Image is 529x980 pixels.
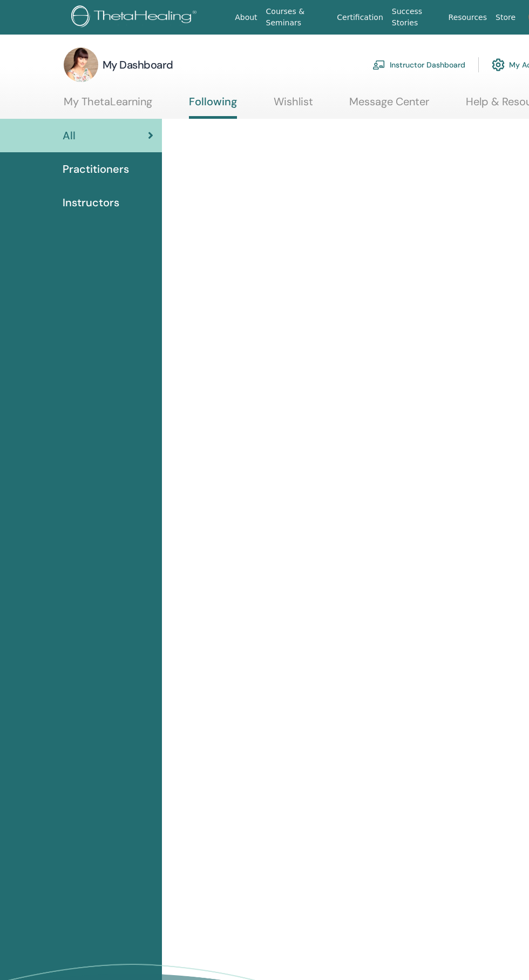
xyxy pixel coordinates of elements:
[64,48,98,82] img: default.jpg
[262,2,333,33] a: Courses & Seminars
[372,60,385,70] img: chalkboard-teacher.svg
[63,127,76,144] span: All
[333,8,387,28] a: Certification
[71,5,200,30] img: logo.png
[388,2,444,33] a: Success Stories
[230,8,261,28] a: About
[349,95,429,116] a: Message Center
[492,56,505,74] img: cog.svg
[274,95,313,116] a: Wishlist
[63,161,129,177] span: Practitioners
[372,53,465,77] a: Instructor Dashboard
[444,8,492,28] a: Resources
[103,57,173,72] h3: My Dashboard
[64,95,152,116] a: My ThetaLearning
[491,8,520,28] a: Store
[63,194,119,211] span: Instructors
[189,95,237,119] a: Following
